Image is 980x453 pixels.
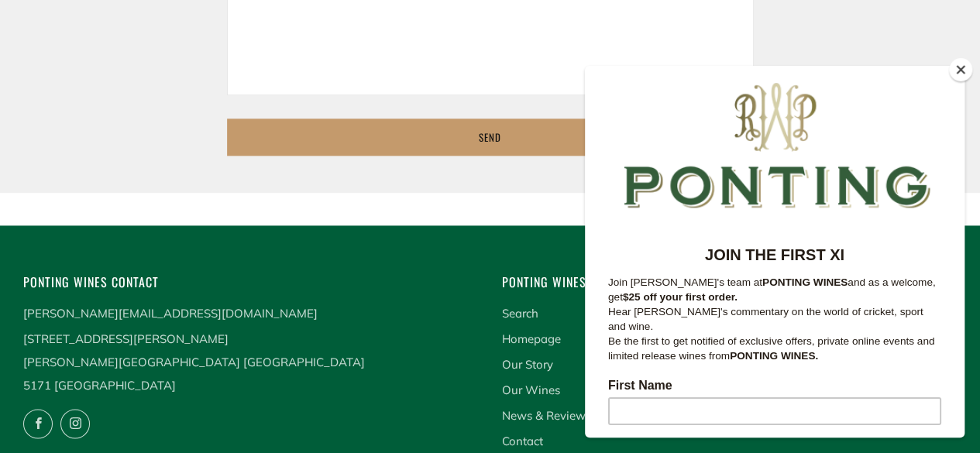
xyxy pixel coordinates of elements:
p: Join [PERSON_NAME]'s team at and as a welcome, get [23,209,356,239]
p: [STREET_ADDRESS][PERSON_NAME] [PERSON_NAME][GEOGRAPHIC_DATA] [GEOGRAPHIC_DATA] 5171 [GEOGRAPHIC_D... [23,328,479,397]
strong: PONTING WINES. [145,284,233,296]
a: Homepage [502,331,561,346]
p: Be the first to get notified of exclusive offers, private online events and limited release wines... [23,268,356,297]
h4: Ponting Wines [502,272,958,293]
button: Close [949,58,972,81]
p: Hear [PERSON_NAME]'s commentary on the world of cricket, sport and wine. [23,239,356,268]
a: Our Wines [502,383,560,397]
strong: PONTING WINES [177,211,263,222]
strong: $25 off your first order. [38,225,153,237]
label: Last Name [23,378,356,396]
h4: Ponting Wines Contact [23,272,479,293]
a: Search [502,306,538,321]
input: Send [227,118,754,156]
strong: JOIN THE FIRST XI [120,180,260,197]
a: [PERSON_NAME][EMAIL_ADDRESS][DOMAIN_NAME] [23,306,318,321]
a: News & Reviews [502,408,591,423]
label: First Name [23,313,356,331]
a: Our Story [502,357,553,372]
a: Contact [502,434,543,448]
